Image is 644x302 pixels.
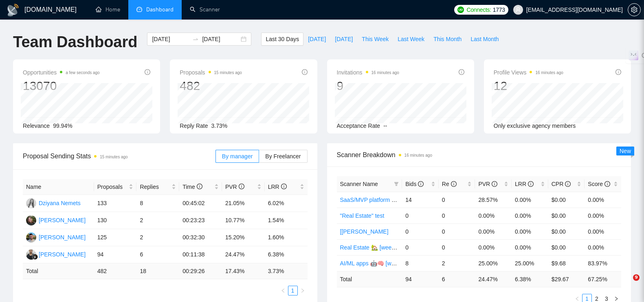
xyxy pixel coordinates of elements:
td: 125 [94,229,137,246]
td: 2 [439,255,475,271]
a: Real Estate 🏡 [weekend] [340,244,406,251]
div: Dziyana Nemets [39,199,81,208]
span: Connects: [466,5,491,14]
img: gigradar-bm.png [32,254,38,260]
td: 6.02% [265,195,308,212]
td: 0.00% [585,239,621,255]
span: info-circle [459,69,464,75]
td: Total [337,271,402,287]
td: 0.00% [512,208,548,223]
span: Proposals [180,68,242,77]
td: 15.20% [222,229,265,246]
td: 133 [94,195,137,212]
td: 0 [439,239,475,255]
div: [PERSON_NAME] [39,216,86,225]
td: 1.54% [265,212,308,229]
button: This Month [429,33,466,46]
span: Scanner Name [340,181,378,187]
a: searchScanner [190,6,220,13]
button: Last Month [466,33,503,46]
span: filter [392,178,400,190]
img: upwork-logo.png [457,7,464,13]
span: Proposals [97,182,127,191]
td: $9.68 [548,255,585,271]
div: 13070 [23,78,100,94]
button: [DATE] [303,33,330,46]
button: [DATE] [330,33,357,46]
span: LRR [515,181,534,187]
th: Name [23,179,94,195]
a: 1 [288,286,297,295]
td: $0.00 [548,192,585,208]
a: SaaS/MVP platform ☁️💻[weekdays] [340,197,434,203]
span: PVR [478,181,497,187]
li: 1 [288,286,298,295]
td: 6.38 % [512,271,548,287]
span: Replies [140,182,170,191]
th: Proposals [94,179,137,195]
td: $0.00 [548,223,585,239]
td: 18 [136,263,179,279]
span: info-circle [239,184,244,189]
span: Acceptance Rate [337,123,380,129]
div: 12 [494,78,563,94]
div: 9 [337,78,399,94]
td: 14 [402,192,439,208]
span: Scanner Breakdown [337,150,622,160]
td: 3.73 % [265,263,308,279]
td: 17.43 % [222,263,265,279]
td: 25.00% [475,255,512,271]
time: 16 minutes ago [404,153,432,158]
td: 0.00% [512,239,548,255]
td: 00:11:38 [179,246,222,263]
span: Profile Views [494,68,563,77]
a: FG[PERSON_NAME] [26,251,86,257]
td: 21.05% [222,195,265,212]
td: 6 [136,246,179,263]
th: Replies [136,179,179,195]
td: 0.00% [475,239,512,255]
span: to [192,36,199,42]
td: 24.47% [222,246,265,263]
span: Bids [405,181,424,187]
td: 0.00% [512,192,548,208]
td: 00:45:02 [179,195,222,212]
span: info-circle [528,181,534,187]
span: Score [588,181,610,187]
img: FG [26,249,36,260]
td: 0.00% [585,208,621,223]
span: 3.73% [211,123,228,129]
span: PVR [225,184,244,190]
span: [DATE] [335,35,353,44]
time: 16 minutes ago [371,70,399,75]
span: Time [182,184,202,190]
td: 00:32:30 [179,229,222,246]
button: left [278,286,288,295]
span: By manager [222,153,253,160]
td: 94 [94,246,137,263]
span: [DATE] [308,35,326,44]
a: "Real Estate" test [340,212,385,219]
td: $0.00 [548,208,585,223]
span: Relevance [23,123,50,129]
td: 00:29:26 [179,263,222,279]
span: Proposal Sending Stats [23,151,215,161]
td: 28.57% [475,192,512,208]
td: 10.77% [222,212,265,229]
td: 67.25 % [585,271,621,287]
span: info-circle [492,181,497,187]
iframe: Intercom live chat [616,274,636,294]
span: info-circle [565,181,571,187]
span: LRR [268,184,287,190]
a: homeHome [96,6,120,13]
td: Total [23,263,94,279]
td: 0.00% [475,223,512,239]
span: info-circle [615,69,621,75]
td: 94 [402,271,439,287]
span: info-circle [604,181,610,187]
td: 0 [439,208,475,223]
span: 1773 [493,5,505,14]
a: HH[PERSON_NAME] [26,217,86,223]
td: 2 [136,212,179,229]
td: 0.00% [512,223,548,239]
